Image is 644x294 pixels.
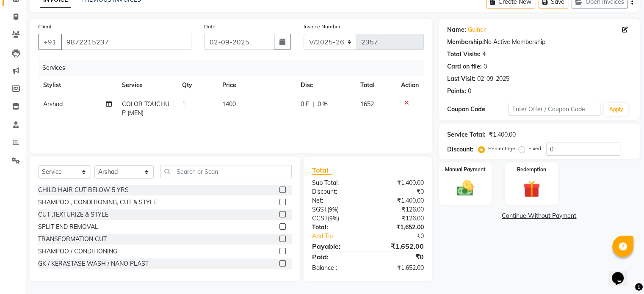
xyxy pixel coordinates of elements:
[518,179,545,200] img: _gift.svg
[182,100,185,108] span: 1
[38,247,117,256] div: SHAMPOO / CONDITIONING
[38,223,98,231] div: SPLIT END REMOVAL
[38,235,107,244] div: TRANSFORMATION CUT
[306,232,378,241] a: Add Tip
[306,214,368,223] div: ( )
[38,259,149,268] div: GK / KERASTASE WASH / NANO PLAST
[304,23,340,30] label: Invoice Number
[306,223,368,232] div: Total:
[38,34,62,50] button: +91
[396,76,424,95] th: Action
[368,241,430,251] div: ₹1,652.00
[468,87,471,96] div: 0
[368,214,430,223] div: ₹126.00
[447,87,466,96] div: Points:
[355,76,396,95] th: Total
[222,100,236,108] span: 1400
[484,62,487,71] div: 0
[301,100,309,109] span: 0 F
[306,241,368,251] div: Payable:
[329,206,337,213] span: 9%
[318,100,328,109] span: 0 %
[528,145,541,152] label: Fixed
[368,196,430,205] div: ₹1,400.00
[177,76,217,95] th: Qty
[312,100,314,109] span: |
[378,232,430,241] div: ₹0
[447,62,482,71] div: Card on file:
[306,264,368,272] div: Balance :
[360,100,374,108] span: 1652
[447,145,473,154] div: Discount:
[312,206,327,213] span: SGST
[368,252,430,262] div: ₹0
[204,23,216,30] label: Date
[368,223,430,232] div: ₹1,652.00
[447,130,486,139] div: Service Total:
[38,210,108,219] div: CUT ,TEXTURIZE & STYLE
[38,76,117,95] th: Stylist
[517,166,546,173] label: Redemption
[488,145,515,152] label: Percentage
[306,196,368,205] div: Net:
[368,205,430,214] div: ₹126.00
[38,23,52,30] label: Client
[306,187,368,196] div: Discount:
[122,100,169,117] span: COLOR TOUCHUP (MEN)
[39,60,430,76] div: Services
[604,103,628,116] button: Apply
[329,215,337,222] span: 9%
[368,179,430,187] div: ₹1,400.00
[440,212,638,220] a: Continue Without Payment
[509,103,601,116] input: Enter Offer / Coupon Code
[160,165,292,178] input: Search or Scan
[447,38,631,47] div: No Active Membership
[312,166,332,175] span: Total
[296,76,355,95] th: Disc
[38,198,157,207] div: SHAMPOO , CONDITIONING, CUT & STYLE
[477,74,509,83] div: 02-09-2025
[608,260,636,286] iframe: chat widget
[447,105,509,114] div: Coupon Code
[447,25,466,34] div: Name:
[468,25,486,34] a: Gulnar
[368,264,430,272] div: ₹1,652.00
[445,166,486,173] label: Manual Payment
[368,187,430,196] div: ₹0
[451,179,479,198] img: _cash.svg
[117,76,177,95] th: Service
[43,100,63,108] span: Arshad
[489,130,516,139] div: ₹1,400.00
[306,252,368,262] div: Paid:
[38,186,129,195] div: CHILD HAIR CUT BELOW 5 YRS
[447,38,484,47] div: Membership:
[447,50,481,59] div: Total Visits:
[217,76,296,95] th: Price
[61,34,191,50] input: Search by Name/Mobile/Email/Code
[306,179,368,187] div: Sub Total:
[306,205,368,214] div: ( )
[447,74,475,83] div: Last Visit:
[482,50,486,59] div: 4
[312,214,328,222] span: CGST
